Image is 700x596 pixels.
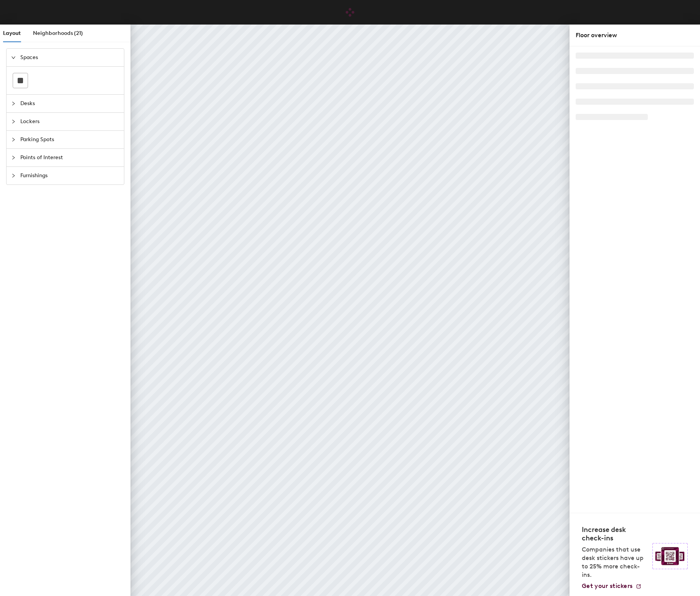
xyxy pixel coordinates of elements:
[576,31,694,40] div: Floor overview
[582,545,648,579] p: Companies that use desk stickers have up to 25% more check-ins.
[11,119,16,124] span: collapsed
[20,167,119,184] span: Furnishings
[33,30,83,36] span: Neighborhoods (21)
[582,582,642,590] a: Get your stickers
[20,149,119,166] span: Points of Interest
[3,30,21,36] span: Layout
[20,131,119,148] span: Parking Spots
[20,113,119,130] span: Lockers
[582,525,648,542] h4: Increase desk check-ins
[20,49,119,66] span: Spaces
[11,155,16,160] span: collapsed
[582,582,632,589] span: Get your stickers
[11,101,16,106] span: collapsed
[11,137,16,142] span: collapsed
[652,543,688,569] img: Sticker logo
[11,55,16,60] span: expanded
[11,173,16,178] span: collapsed
[20,95,119,112] span: Desks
